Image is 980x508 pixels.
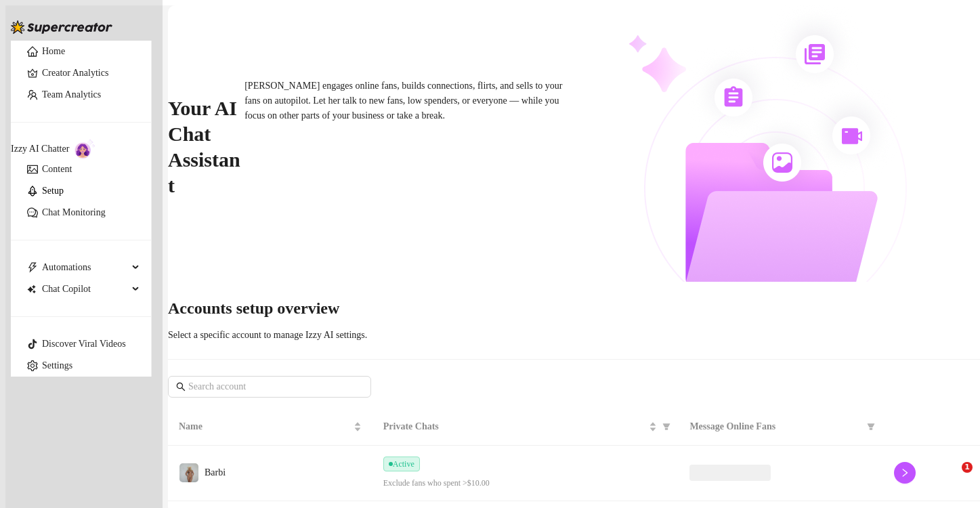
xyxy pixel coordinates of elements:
th: Name [168,408,372,446]
a: Setup [42,186,64,196]
span: filter [867,423,875,431]
span: filter [660,417,673,437]
a: Chat Monitoring [42,207,106,217]
iframe: Intercom live chat [934,462,966,494]
input: Search account [188,379,352,394]
a: Discover Viral Videos [42,339,126,349]
span: Chat Copilot [42,278,128,300]
span: Automations [42,257,128,278]
a: Content [42,164,72,174]
span: Exclude fans who spent >$10.00 [383,477,668,490]
span: Private Chats [383,419,647,434]
span: 1 [962,462,973,473]
button: right [894,462,916,484]
a: Creator Analytics [42,62,140,84]
a: Settings [42,360,72,371]
span: Barbi [205,467,226,478]
div: [PERSON_NAME] engages online fans, builds connections, flirts, and sells to your fans on autopilo... [244,79,566,209]
img: logo-BBDzfeDw.svg [11,20,112,34]
span: thunderbolt [27,262,38,273]
span: Message Online Fans [689,419,861,434]
img: AI Chatter [74,139,95,158]
a: Home [42,46,65,56]
a: Team Analytics [42,89,101,100]
span: Active [393,459,414,469]
span: filter [864,417,878,437]
span: Select a specific account to manage Izzy AI settings. [168,330,367,340]
th: Private Chats [372,408,679,446]
span: right [900,468,910,478]
span: Name [179,419,351,434]
span: filter [662,423,670,431]
img: Chat Copilot [27,284,36,294]
span: Izzy AI Chatter [11,142,69,156]
h2: Your AI Chat Assistant [168,96,244,198]
img: Barbi [179,463,198,482]
span: search [176,382,186,391]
